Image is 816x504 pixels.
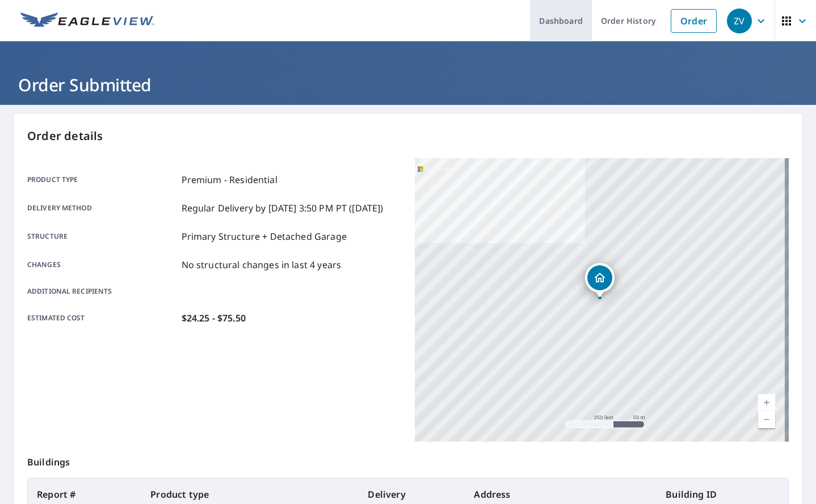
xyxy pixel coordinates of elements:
p: No structural changes in last 4 years [182,258,342,272]
div: ZV [727,9,752,33]
p: $24.25 - $75.50 [182,311,246,325]
p: Delivery method [27,201,177,215]
a: Current Level 17, Zoom In [758,394,775,411]
p: Product type [27,173,177,187]
p: Changes [27,258,177,272]
a: Current Level 17, Zoom Out [758,411,775,428]
p: Regular Delivery by [DATE] 3:50 PM PT ([DATE]) [182,201,384,215]
p: Additional recipients [27,286,177,297]
p: Primary Structure + Detached Garage [182,230,347,243]
img: EV Logo [20,12,154,29]
div: Dropped pin, building 1, Residential property, 330 3rd St Lincoln, IL 62656 [585,263,615,298]
p: Order details [27,128,789,145]
p: Estimated cost [27,311,177,325]
p: Buildings [27,442,789,478]
a: Order [671,9,717,33]
h1: Order Submitted [14,73,802,96]
p: Structure [27,230,177,243]
p: Premium - Residential [182,173,277,187]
